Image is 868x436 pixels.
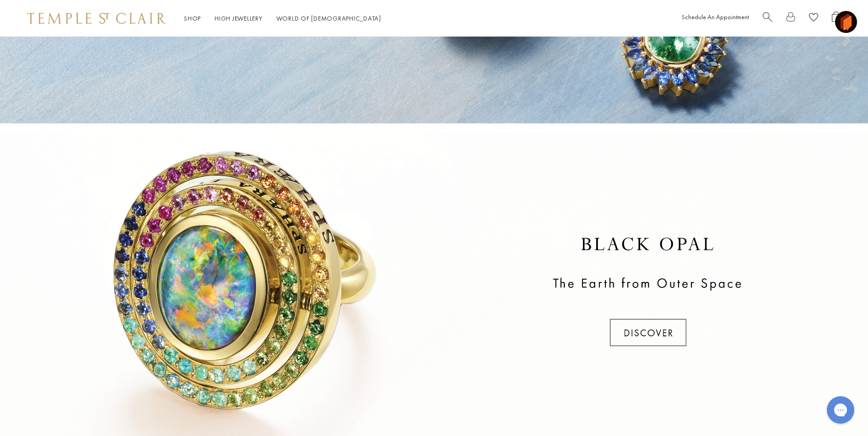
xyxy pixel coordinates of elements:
a: Schedule An Appointment [682,13,749,21]
a: View Wishlist [809,11,818,26]
a: ShopShop [184,14,201,22]
nav: Main navigation [184,13,381,24]
a: World of [DEMOGRAPHIC_DATA]World of [DEMOGRAPHIC_DATA] [276,14,381,22]
iframe: Gorgias live chat messenger [822,393,859,427]
img: Temple St. Clair [27,13,166,24]
a: Search [763,11,772,26]
a: Open Shopping Bag [832,11,841,26]
a: High JewelleryHigh Jewellery [215,14,263,22]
